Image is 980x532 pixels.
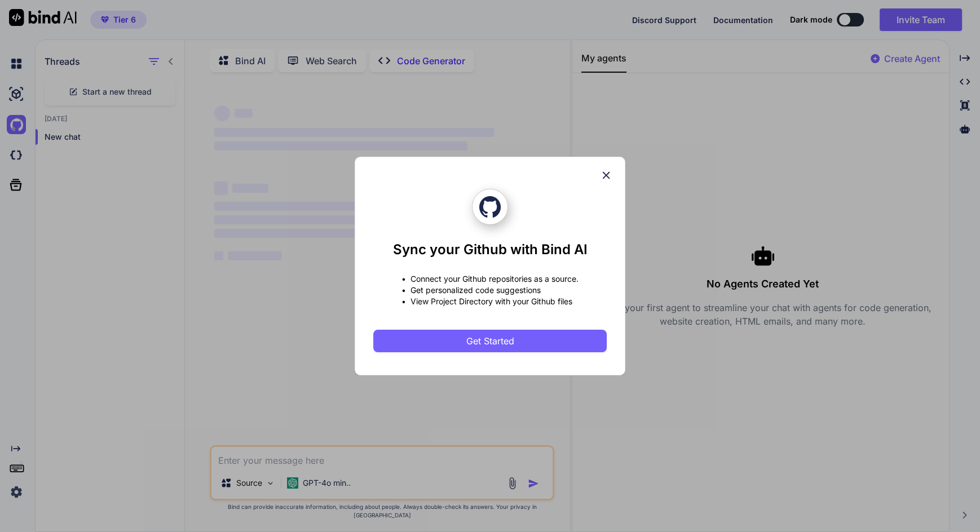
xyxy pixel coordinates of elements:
[466,334,514,348] span: Get Started
[401,273,579,285] p: • Connect your Github repositories as a source.
[393,241,588,259] h1: Sync your Github with Bind AI
[401,285,579,296] p: • Get personalized code suggestions
[401,296,579,307] p: • View Project Directory with your Github files
[373,330,607,352] button: Get Started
